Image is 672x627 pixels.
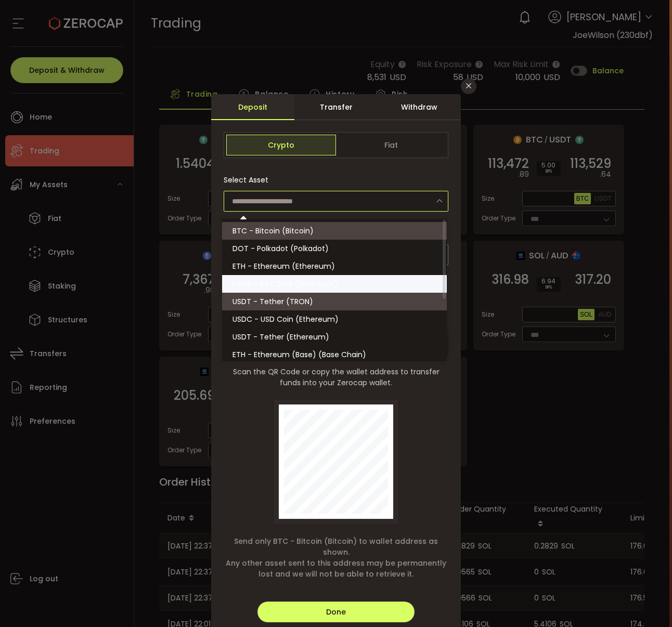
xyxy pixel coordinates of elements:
span: Crypto [226,135,336,155]
span: Fiat [336,135,446,155]
span: USDT - Tether (TRON) [232,296,313,307]
span: PAXG - PAX Gold (Ethereum) [232,279,338,289]
div: Transfer [294,94,378,120]
span: Scan the QR Code or copy the wallet address to transfer funds into your Zerocap wallet. [224,367,448,388]
span: Done [326,607,346,617]
button: Close [461,79,476,94]
span: USDT - Tether (Ethereum) [232,332,329,342]
span: BTC - Bitcoin (Bitcoin) [232,226,314,236]
button: Done [257,602,415,622]
span: DOT - Polkadot (Polkadot) [232,243,329,254]
div: Withdraw [378,94,461,120]
span: Any other asset sent to this address may be permanently lost and we will not be able to retrieve it. [224,558,448,580]
span: ETH - Ethereum (Ethereum) [232,261,335,271]
span: USDC - USD Coin (Ethereum) [232,314,339,324]
iframe: Chat Widget [620,577,672,627]
span: Send only BTC - Bitcoin (Bitcoin) to wallet address as shown. [224,536,448,558]
label: Select Asset [224,175,275,185]
span: ETH - Ethereum (Base) (Base Chain) [232,349,366,360]
div: Deposit [211,94,294,120]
